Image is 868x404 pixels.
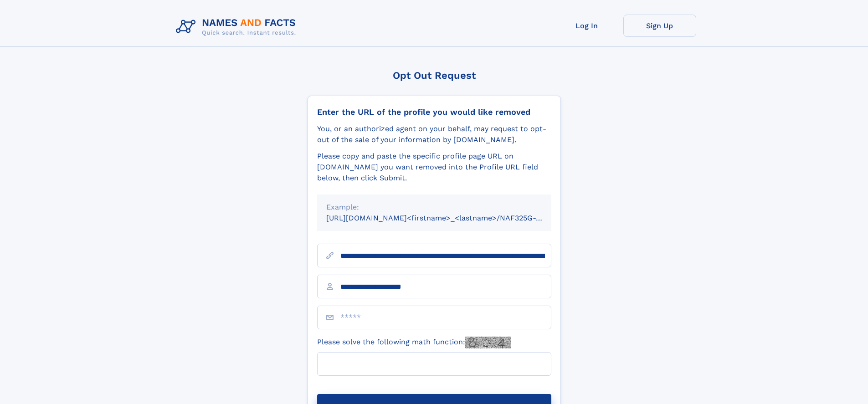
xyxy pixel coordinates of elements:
[308,70,561,81] div: Opt Out Request
[172,15,303,39] img: Logo Names and Facts
[317,337,511,348] label: Please solve the following math function:
[317,123,551,145] div: You, or an authorized agent on your behalf, may request to opt-out of the sale of your informatio...
[317,107,551,117] div: Enter the URL of the profile you would like removed
[326,202,542,213] div: Example:
[623,15,696,37] a: Sign Up
[550,15,623,37] a: Log In
[317,151,551,184] div: Please copy and paste the specific profile page URL on [DOMAIN_NAME] you want removed into the Pr...
[326,214,569,222] small: [URL][DOMAIN_NAME]<firstname>_<lastname>/NAF325G-xxxxxxxx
